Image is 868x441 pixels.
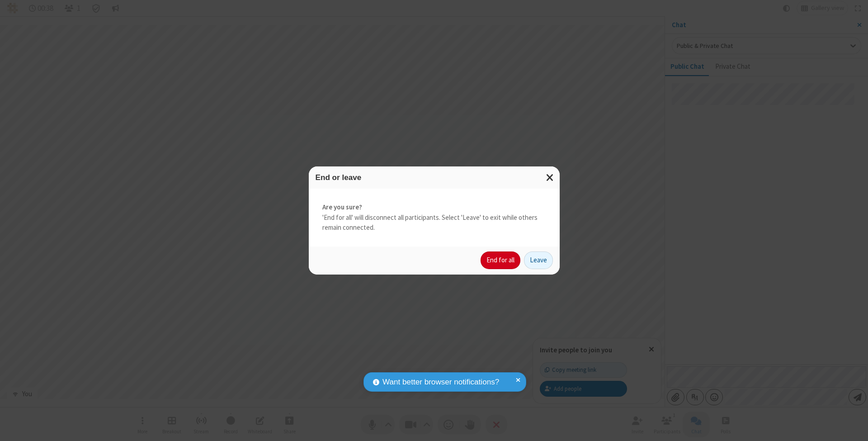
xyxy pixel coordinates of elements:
[541,166,560,189] button: Close modal
[322,202,546,213] strong: Are you sure?
[524,251,553,270] button: Leave
[309,189,560,247] div: 'End for all' will disconnect all participants. Select 'Leave' to exit while others remain connec...
[382,376,499,388] span: Want better browser notifications?
[316,173,553,182] h3: End or leave
[481,251,520,270] button: End for all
